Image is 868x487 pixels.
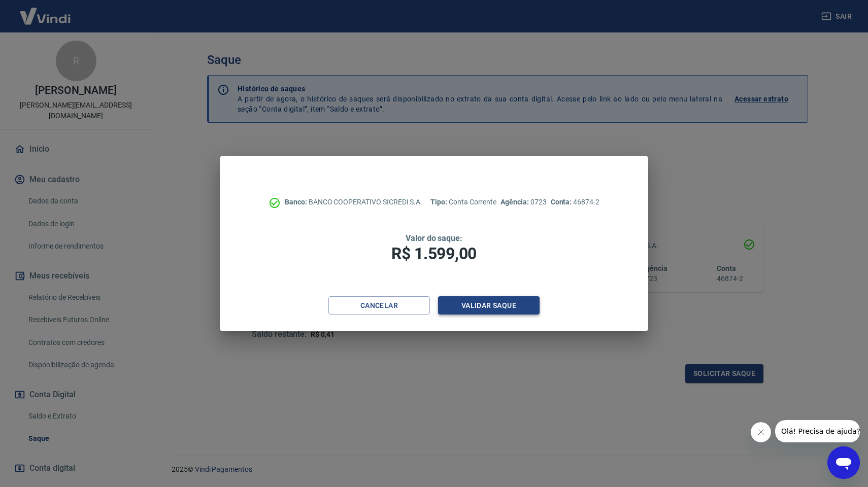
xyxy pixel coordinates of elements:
[827,446,860,479] iframe: Botão para abrir a janela de mensagens
[775,420,860,442] iframe: Mensagem da empresa
[751,422,771,442] iframe: Fechar mensagem
[406,233,462,243] span: Valor do saque:
[285,197,422,207] p: BANCO COOPERATIVO SICREDI S.A.
[285,198,309,206] span: Banco:
[500,198,530,206] span: Agência:
[551,197,599,207] p: 46874-2
[391,244,477,263] span: R$ 1.599,00
[328,296,430,315] button: Cancelar
[438,296,540,315] button: Validar saque
[500,197,546,207] p: 0723
[551,198,574,206] span: Conta:
[430,197,496,207] p: Conta Corrente
[6,7,85,15] span: Olá! Precisa de ajuda?
[430,198,449,206] span: Tipo:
